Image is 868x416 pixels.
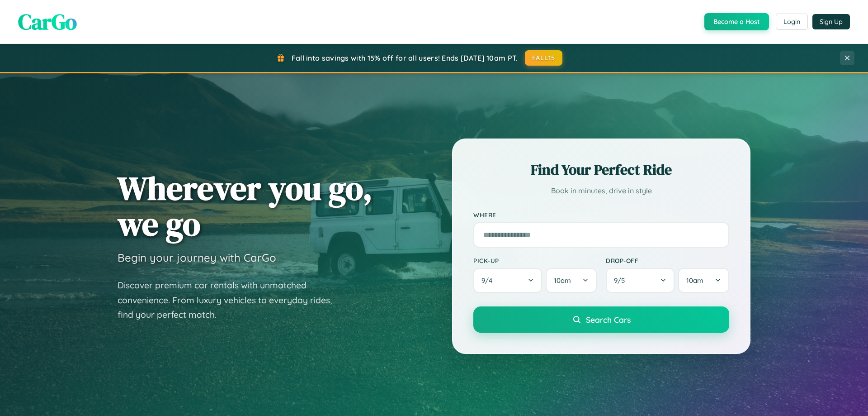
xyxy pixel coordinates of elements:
[118,278,344,322] p: Discover premium car rentals with unmatched convenience. From luxury vehicles to everyday rides, ...
[525,50,563,66] button: FALL15
[686,276,703,285] span: 10am
[292,53,518,62] span: Fall into savings with 15% off for all users! Ends [DATE] 10am PT.
[586,315,631,325] span: Search Cars
[776,14,808,30] button: Login
[118,170,373,242] h1: Wherever you go, we go
[812,14,850,29] button: Sign Up
[473,257,597,264] label: Pick-up
[481,276,497,285] span: 9 / 4
[18,7,77,37] span: CarGo
[473,211,729,219] label: Where
[473,160,729,180] h2: Find Your Perfect Ride
[118,251,276,264] h3: Begin your journey with CarGo
[606,257,729,264] label: Drop-off
[473,268,542,293] button: 9/4
[678,268,729,293] button: 10am
[473,306,729,333] button: Search Cars
[704,13,769,30] button: Become a Host
[554,276,571,285] span: 10am
[614,276,629,285] span: 9 / 5
[473,184,729,197] p: Book in minutes, drive in style
[606,268,675,293] button: 9/5
[546,268,597,293] button: 10am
